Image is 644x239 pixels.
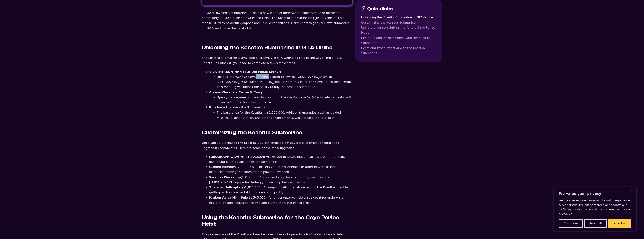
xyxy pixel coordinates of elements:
img: Close [630,190,632,192]
em: Music Locker [234,75,254,79]
li: : [209,69,352,90]
li: ($1,900,000): This lets you target enemies or other players at long distances, making the submari... [209,164,352,175]
strong: Access Warstock Cache & Carry [209,90,263,94]
li: Head to the nightclub located below the [GEOGRAPHIC_DATA] in [GEOGRAPHIC_DATA]. Meet [PERSON_NAME... [217,74,352,90]
p: The Kosatka submarine is available exclusively in GTA Online as part of the Cayo Perico Heist upd... [202,55,352,65]
strong: Kraken Avisa Mini-Sub [209,196,247,199]
strong: Visit [PERSON_NAME] at the Music Locker [209,70,280,74]
li: Open your in-game phone or laptop, go to the website, and scroll down to find the Kosatka submarine. [217,95,352,105]
li: ($1,545,000): An underwater vehicle that’s great for underwater exploration and accessing tricky ... [209,195,352,205]
strong: [GEOGRAPHIC_DATA] [209,155,244,159]
p: We value your privacy [559,191,631,196]
h2: Unlocking the Kosatka Submarine in GTA Online [202,44,352,51]
strong: Purchase the Kosatka Submarine [209,106,266,109]
div: We value your privacy [554,187,636,231]
a: Customizing the Kosatka Submarine [361,20,436,25]
p: We use cookies to enhance your browsing experience, serve personalized ads or content, and analyz... [559,198,631,216]
button: Accept All [608,219,631,228]
h2: Customizing the Kosatka Submarine [202,129,352,136]
a: Unlocking the Kosatka Submarine in GTA Online [361,15,436,20]
button: Reject All [584,219,607,228]
strong: Weapon Workshop [209,175,241,179]
li: : [209,90,352,105]
li: ($1,200,000): Allows you to locate hidden caches around the map, giving you extra opportunities f... [209,154,352,164]
h3: Quick links [367,6,393,12]
span: In GTA 5, owning a submarine unlocks a new world of underwater exploration and missions, particul... [202,11,350,30]
li: : [209,105,352,120]
p: Once you’ve purchased the Kosatka, you can choose from several customization options to upgrade i... [202,140,352,150]
h2: Using the Kosatka Submarine for the Cayo Perico Heist [202,214,352,227]
a: Costs and Profit Potential with the Kosatka Submarine [361,46,436,56]
li: ($1,815,000): A compact helicopter stored within the Kosatka, ideal for getting to the shore or t... [209,185,352,195]
nav: Table of contents [361,15,436,56]
strong: Guided Missiles [209,165,236,169]
em: Warstock Cache & Carry [286,96,323,99]
a: Exploring and Making Money with the Kosatka Submarine [361,35,436,46]
button: Close [630,188,635,193]
button: Customize [559,219,583,228]
strong: Sparrow Helicopter [209,186,242,189]
li: The base price for the Kosatka is $2,200,000. Additional upgrades, such as guided missiles, a son... [217,110,352,120]
li: ($350,000): Adds a workshop for customizing weapons and [PERSON_NAME] upgrades, letting you stock... [209,175,352,185]
a: Using the Kosatka Submarine for the Cayo Perico Heist [361,25,436,35]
